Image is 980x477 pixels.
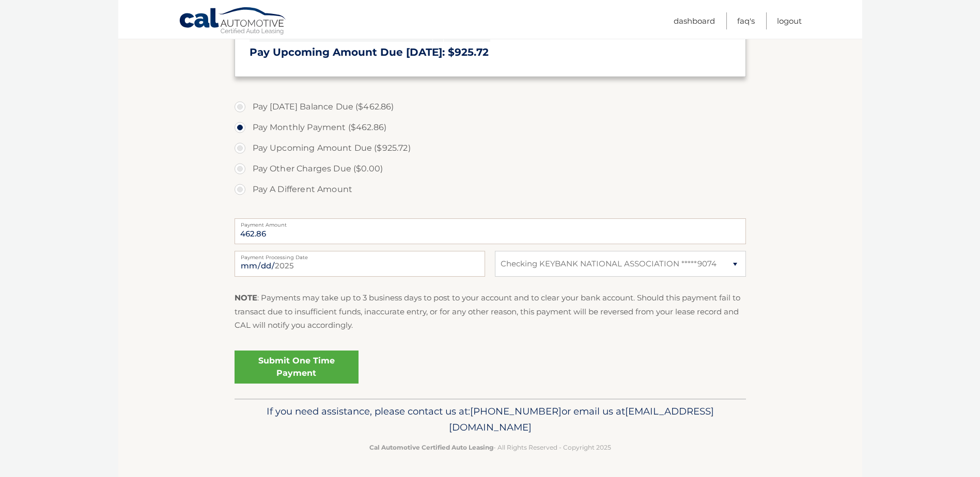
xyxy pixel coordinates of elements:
[737,12,755,29] a: FAQ's
[235,117,746,138] label: Pay Monthly Payment ($462.86)
[674,12,715,29] a: Dashboard
[235,251,485,259] label: Payment Processing Date
[250,46,731,59] h3: Pay Upcoming Amount Due [DATE]: $925.72
[235,218,746,227] label: Payment Amount
[235,179,746,200] label: Pay A Different Amount
[235,138,746,158] label: Pay Upcoming Amount Due ($925.72)
[777,12,802,29] a: Logout
[235,251,485,277] input: Payment Date
[241,442,739,453] p: - All Rights Reserved - Copyright 2025
[369,443,493,451] strong: Cal Automotive Certified Auto Leasing
[235,293,257,303] strong: NOTE
[235,158,746,179] label: Pay Other Charges Due ($0.00)
[235,351,359,384] a: Submit One Time Payment
[470,405,562,417] span: [PHONE_NUMBER]
[235,291,746,332] p: : Payments may take up to 3 business days to post to your account and to clear your bank account....
[235,218,746,244] input: Payment Amount
[241,403,739,436] p: If you need assistance, please contact us at: or email us at
[235,97,746,117] label: Pay [DATE] Balance Due ($462.86)
[179,7,287,37] a: Cal Automotive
